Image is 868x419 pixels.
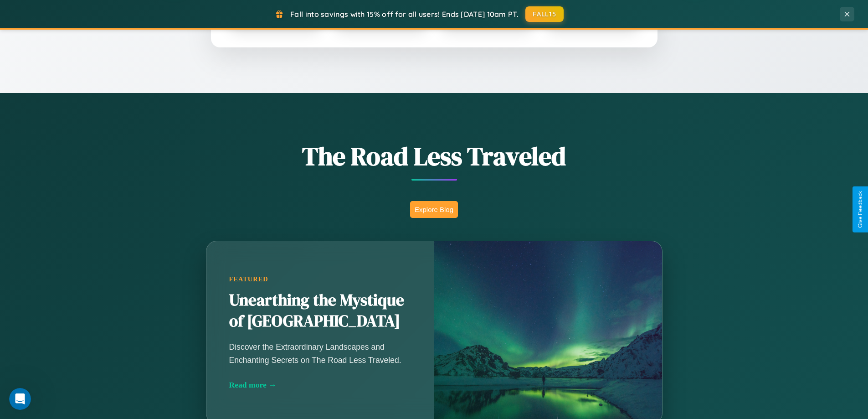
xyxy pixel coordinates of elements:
h2: Unearthing the Mystique of [GEOGRAPHIC_DATA] [229,290,411,332]
button: Explore Blog [410,201,458,218]
div: Give Feedback [857,191,863,228]
div: Featured [229,275,411,283]
button: FALL15 [525,6,564,22]
div: Read more → [229,380,411,390]
p: Discover the Extraordinary Landscapes and Enchanting Secrets on The Road Less Traveled. [229,341,411,366]
span: Fall into savings with 15% off for all users! Ends [DATE] 10am PT. [290,10,519,19]
h1: The Road Less Traveled [161,139,708,174]
iframe: Intercom live chat [9,388,31,410]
